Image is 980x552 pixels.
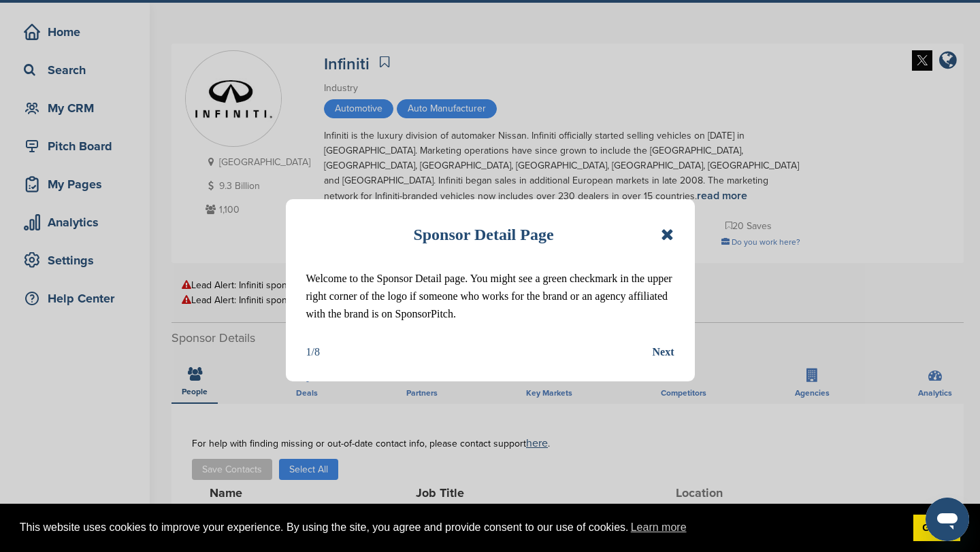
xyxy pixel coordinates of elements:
h1: Sponsor Detail Page [413,220,553,249]
button: Next [653,343,674,361]
iframe: Button to launch messaging window [926,498,969,541]
a: learn more about cookies [629,517,689,538]
p: Welcome to the Sponsor Detail page. You might see a green checkmark in the upper right corner of ... [306,270,674,323]
a: dismiss cookie message [913,515,960,542]
span: This website uses cookies to improve your experience. By using the site, you agree and provide co... [20,517,902,538]
div: 1/8 [306,343,320,361]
